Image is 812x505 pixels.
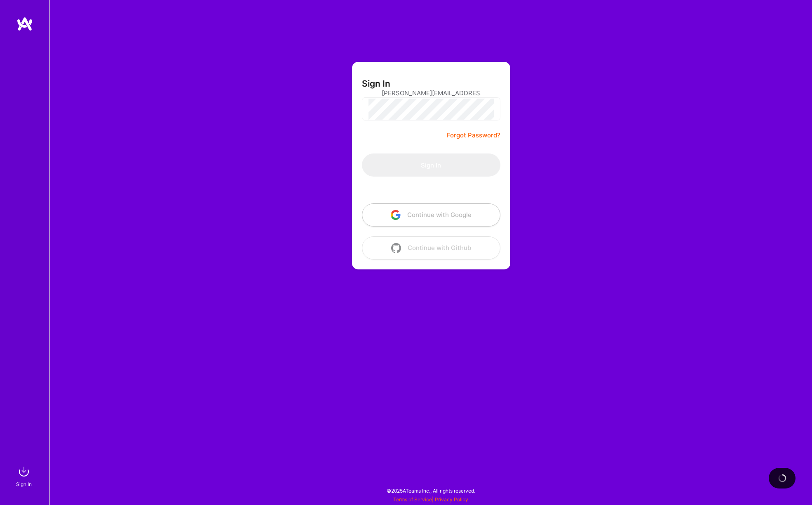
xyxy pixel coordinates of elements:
[362,153,500,177] button: Sign In
[16,17,33,31] img: logo
[362,236,500,260] button: Continue with Github
[391,210,401,220] img: icon
[49,480,812,501] div: © 2025 ATeams Inc., All rights reserved.
[362,203,500,227] button: Continue with Google
[17,463,32,488] a: sign inSign In
[16,463,32,480] img: sign in
[393,496,432,503] a: Terms of Service
[362,78,390,89] h3: Sign In
[447,130,500,140] a: Forgot Password?
[435,496,468,503] a: Privacy Policy
[778,474,786,482] img: loading
[393,496,468,503] span: |
[391,243,401,253] img: icon
[382,83,481,104] input: Email...
[16,480,32,488] div: Sign In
